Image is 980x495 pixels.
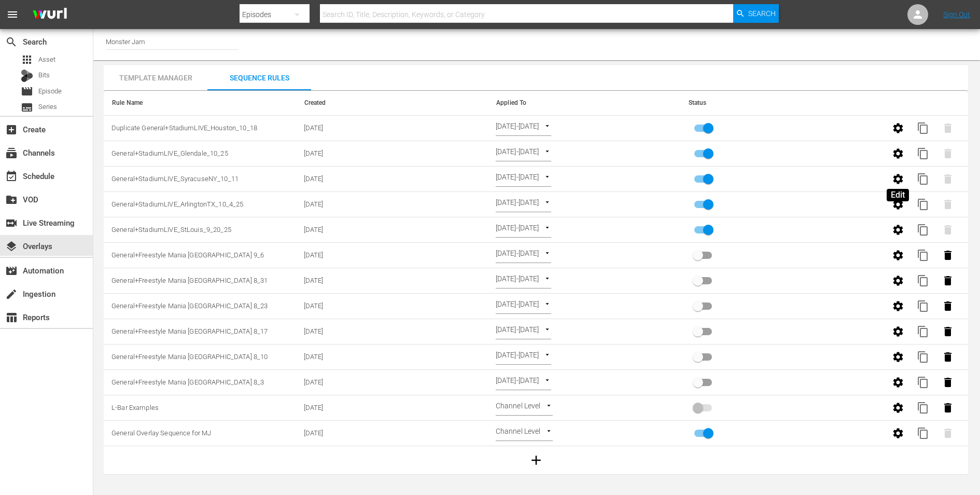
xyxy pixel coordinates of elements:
span: Create a copy [911,352,935,360]
span: Create a copy [911,251,935,258]
span: General+Freestyle Mania Las Vegas 8_31 [111,277,268,284]
span: content_copy [917,427,929,439]
span: Bits [38,70,50,80]
span: Series [38,102,57,112]
span: content_copy [917,402,929,414]
div: Bits [21,70,33,82]
span: General+Freestyle Mania Las Vegas 8_23 [111,302,268,310]
span: Overlays [5,240,18,253]
button: Search [733,4,779,23]
div: [DATE]-[DATE] [496,197,551,212]
div: [DATE]-[DATE] [496,171,551,187]
div: [DATE]-[DATE] [496,120,551,136]
span: content_copy [917,249,929,262]
span: menu [6,8,19,21]
span: Edit [886,429,911,436]
span: Edit [886,403,911,411]
span: 07/17/2025 16:17:37 -05:00 [304,302,324,310]
span: VOD [5,194,18,206]
span: Create [5,123,18,136]
th: Created [296,91,488,116]
span: Ingestion [5,288,18,300]
div: [DATE]-[DATE] [496,146,551,161]
span: content_copy [917,173,929,185]
span: Duplicate General+StadiumLIVE_Houston_10_18 [111,124,257,132]
span: General+StadiumLIVE_StLouis_9_20_25 [111,226,231,233]
span: 09/30/2025 13:03:31 -05:00 [304,124,324,132]
span: Can't delete active Rule Set [935,200,960,208]
span: Can't delete active Rule Set [935,149,960,157]
span: Asset [38,54,55,65]
span: Can't delete active Rule Set [935,225,960,233]
span: Series [21,101,33,114]
span: content_copy [917,198,929,211]
div: [DATE]-[DATE] [496,298,551,314]
span: Reports [5,311,18,324]
span: Create a copy [911,225,935,233]
span: Edit [886,200,911,208]
th: Rule Name [104,91,296,116]
span: 07/17/2025 16:19:35 -05:00 [304,251,324,259]
span: Live Streaming [5,217,18,229]
span: Create a copy [911,174,935,182]
span: content_copy [917,224,929,236]
a: Sign Out [943,10,970,19]
span: Delete [935,301,960,309]
span: 09/30/2025 13:01:31 -05:00 [304,175,324,183]
span: Delete [935,378,960,386]
span: Episode [38,86,62,97]
span: Delete [935,352,960,360]
span: Create a copy [911,378,935,386]
div: Channel Level [496,400,553,416]
span: 09/30/2025 13:02:31 -05:00 [304,149,324,157]
span: General+Freestyle Mania Las Vegas 8_17 [111,327,268,335]
div: [DATE]-[DATE] [496,375,551,390]
span: Create a copy [911,200,935,208]
span: Episode [21,85,33,98]
span: Create a copy [911,149,935,157]
div: [DATE]-[DATE] [496,349,551,365]
span: Channels [5,147,18,159]
span: Edit [886,149,911,157]
span: Edit [886,276,911,284]
span: Create a copy [911,403,935,411]
span: Asset [21,53,33,66]
div: [DATE]-[DATE] [496,324,551,339]
span: Delete [935,276,960,284]
span: General+Freestyle Mania Las Vegas 8_10 [111,353,268,361]
span: Edit [886,123,911,131]
span: 03/01/2024 14:49:39 -05:00 [304,429,324,437]
span: Search [5,36,18,48]
img: ans4CAIJ8jUAAAAAAAAAAAAAAAAAAAAAAAAgQb4GAAAAAAAAAAAAAAAAAAAAAAAAJMjXAAAAAAAAAAAAAAAAAAAAAAAAgAT5G... [25,3,75,27]
span: General+StadiumLIVE_ArlingtonTX_10_4_25 [111,200,243,208]
span: Can't delete active Rule Set [935,429,960,436]
span: Edit [886,378,911,386]
span: 09/10/2025 17:36:49 -05:00 [304,200,324,208]
span: 07/17/2025 16:14:27 -05:00 [304,378,324,386]
span: 07/17/2025 16:15:26 -05:00 [304,353,324,361]
th: Applied To [488,91,680,116]
span: Delete [935,403,960,411]
span: Edit [886,225,911,233]
span: General+StadiumLIVE_Glendale_10_25 [111,149,228,157]
span: Create a copy [911,429,935,436]
span: Edit [886,251,911,258]
span: General+Freestyle Mania Las Vegas 8_3 [111,378,264,386]
span: Edit [886,352,911,360]
span: Create a copy [911,301,935,309]
span: content_copy [917,325,929,338]
span: Delete [935,251,960,258]
span: Edit [886,301,911,309]
span: Can't delete active Rule Set [935,123,960,131]
span: General Overlay Sequence for MJ [111,429,211,437]
div: [DATE]-[DATE] [496,222,551,238]
button: Sequence Rules [207,65,311,90]
button: Template Manager [104,65,207,90]
div: Channel Level [496,425,553,441]
span: Create a copy [911,276,935,284]
span: Edit [886,327,911,335]
span: General+Freestyle Mania Las Vegas 9_6 [111,251,264,259]
span: 07/17/2025 16:16:18 -05:00 [304,327,324,335]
